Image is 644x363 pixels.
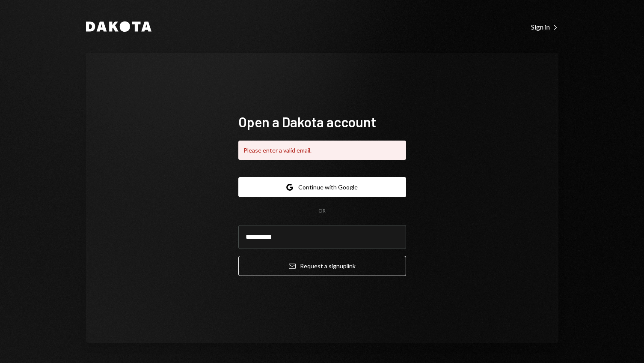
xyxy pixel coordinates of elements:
[531,22,558,31] a: Sign in
[531,23,558,31] div: Sign in
[238,141,406,160] div: Please enter a valid email.
[318,207,326,215] div: OR
[238,256,406,276] button: Request a signuplink
[238,177,406,197] button: Continue with Google
[238,113,406,130] h1: Open a Dakota account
